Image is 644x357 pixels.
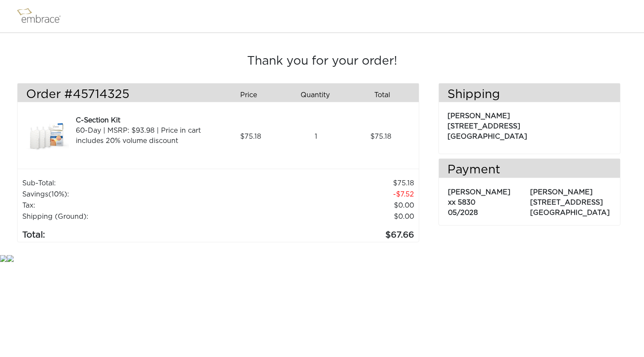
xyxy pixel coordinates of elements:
img: star.gif [7,255,14,262]
div: Total [352,88,419,102]
h3: Shipping [439,88,620,102]
h3: Thank you for your order! [17,54,627,69]
td: 75.18 [238,178,415,189]
td: $0.00 [238,211,415,222]
img: logo.png [15,6,71,27]
td: 67.66 [238,222,415,242]
p: [PERSON_NAME] [STREET_ADDRESS] [GEOGRAPHIC_DATA] [530,183,611,218]
span: xx 5830 [448,199,475,206]
span: 75.18 [370,131,391,142]
td: Total: [22,222,238,242]
span: 05/2028 [448,209,478,216]
span: [PERSON_NAME] [448,189,510,196]
span: 75.18 [240,131,261,142]
div: C-Section Kit [76,115,215,125]
img: d2f91f46-8dcf-11e7-b919-02e45ca4b85b.jpeg [26,115,69,158]
td: Sub-Total: [22,178,238,189]
span: 1 [315,131,317,142]
div: 60-Day | MSRP: $93.98 | Price in cart includes 20% volume discount [76,125,215,146]
p: [PERSON_NAME] [STREET_ADDRESS] [GEOGRAPHIC_DATA] [447,107,611,142]
div: Price [218,88,285,102]
h3: Payment [439,163,620,178]
span: Quantity [301,90,330,100]
td: Tax: [22,200,238,211]
td: Savings : [22,189,238,200]
td: 7.52 [238,189,415,200]
td: 0.00 [238,200,415,211]
h3: Order #45714325 [26,88,212,102]
span: (10%) [48,191,67,198]
td: Shipping (Ground): [22,211,238,222]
